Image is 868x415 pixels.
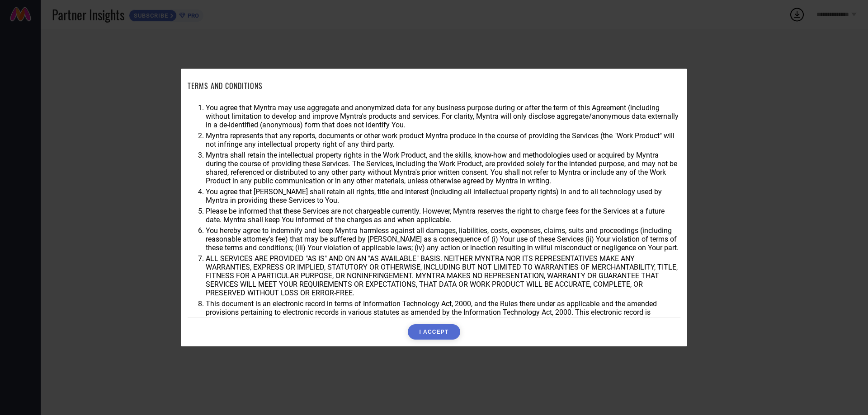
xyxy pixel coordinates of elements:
[206,131,680,149] li: Myntra represents that any reports, documents or other work product Myntra produce in the course ...
[206,226,680,252] li: You hereby agree to indemnify and keep Myntra harmless against all damages, liabilities, costs, e...
[188,80,263,91] h1: TERMS AND CONDITIONS
[206,207,680,224] li: Please be informed that these Services are not chargeable currently. However, Myntra reserves the...
[206,151,680,185] li: Myntra shall retain the intellectual property rights in the Work Product, and the skills, know-ho...
[206,187,680,205] li: You agree that [PERSON_NAME] shall retain all rights, title and interest (including all intellect...
[206,103,680,129] li: You agree that Myntra may use aggregate and anonymized data for any business purpose during or af...
[206,254,680,297] li: ALL SERVICES ARE PROVIDED "AS IS" AND ON AN "AS AVAILABLE" BASIS. NEITHER MYNTRA NOR ITS REPRESEN...
[408,324,460,340] button: I ACCEPT
[206,299,680,325] li: This document is an electronic record in terms of Information Technology Act, 2000, and the Rules...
